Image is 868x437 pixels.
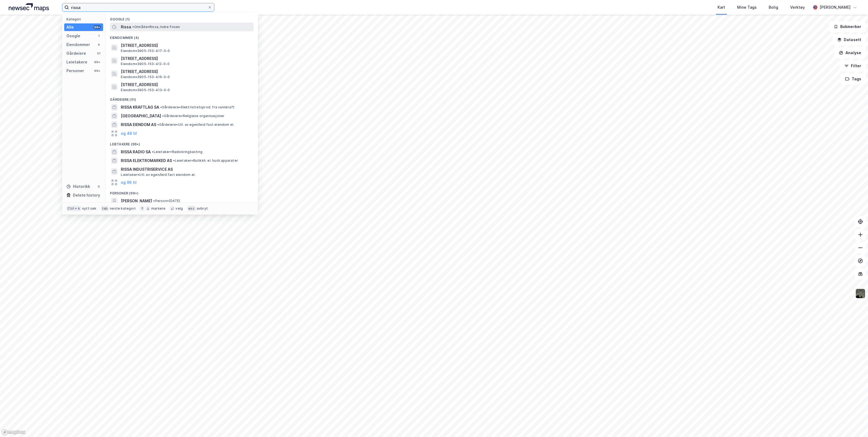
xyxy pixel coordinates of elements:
div: velg [176,206,183,211]
span: RISSA EIENDOM AS [121,121,156,128]
div: neste kategori [110,206,136,211]
span: • [152,150,153,154]
span: Leietaker • Utl. av egen/leid fast eiendom el. [121,173,195,177]
span: [STREET_ADDRESS] [121,42,251,49]
div: Google (1) [106,13,258,23]
button: og 48 til [121,130,137,137]
span: • [173,158,175,163]
span: Eiendom • 3905-153-412-0-0 [121,62,170,66]
span: • [157,123,159,127]
img: 9k= [855,288,866,299]
div: Alle [66,24,74,30]
div: Historikk [66,183,90,190]
span: RISSA INDUSTRISERVICE AS [121,166,251,173]
span: [GEOGRAPHIC_DATA] [121,113,161,119]
span: Leietaker • Butikkh. el. hush.apparater [173,158,238,163]
span: RISSA RADIO SA [121,149,151,155]
span: Person • [DATE] [153,199,180,203]
div: Personer [66,68,84,74]
div: 99+ [93,69,101,73]
span: Gårdeiere • Utl. av egen/leid fast eiendom el. [157,123,234,127]
input: Søk på adresse, matrikkel, gårdeiere, leietakere eller personer [69,3,208,11]
iframe: Chat Widget [841,411,868,437]
span: Område • Rissa, Indre Fosen [132,25,180,29]
span: Leietaker • Radiokringkasting [152,150,202,154]
div: markere [151,206,165,211]
div: Eiendommer (4) [106,31,258,41]
span: [STREET_ADDRESS] [121,55,251,62]
span: [STREET_ADDRESS] [121,68,251,75]
div: Kart [718,4,725,11]
div: Leietakere [66,59,87,65]
span: Eiendom • 3905-153-417-0-0 [121,49,170,53]
div: 51 [97,51,101,56]
div: Kategori [66,17,103,21]
div: 1 [97,34,101,38]
div: 0 [97,184,101,189]
div: Bolig [769,4,778,11]
div: [PERSON_NAME] [820,4,851,11]
button: Datasett [833,34,866,45]
button: Bokmerker [829,21,866,32]
span: Eiendom • 3905-153-413-0-0 [121,88,170,92]
div: avbryt [197,206,208,211]
span: • [160,105,162,109]
div: Gårdeiere (51) [106,93,258,103]
span: Rissa [121,24,131,30]
div: Mine Tags [737,4,757,11]
span: • [132,25,134,29]
span: • [153,199,155,203]
span: Gårdeiere • Religiøse organisasjoner [162,114,224,118]
span: Gårdeiere • Elektrisitetsprod. fra vannkraft [160,105,235,109]
span: RISSA ELEKTROMARKED AS [121,157,172,164]
div: Verktøy [790,4,805,11]
span: [PERSON_NAME] [121,198,152,204]
div: Personer (99+) [106,187,258,197]
div: 99+ [93,25,101,29]
div: Eiendommer [66,41,90,48]
div: Gårdeiere [66,50,86,57]
div: Google [66,33,80,39]
button: Filter [840,60,866,71]
div: 99+ [93,60,101,64]
div: Delete history [73,192,100,198]
span: Eiendom • 3905-153-416-0-0 [121,75,170,79]
div: Leietakere (99+) [106,138,258,148]
span: [STREET_ADDRESS] [121,81,251,88]
span: • [162,114,164,118]
button: Tags [841,74,866,84]
div: Ctrl + k [66,206,81,211]
a: Mapbox homepage [2,429,26,435]
button: og 96 til [121,179,137,186]
span: RISSA KRAFTLAG SA [121,104,159,111]
div: tab [101,206,109,211]
div: esc [187,206,196,211]
div: 4 [97,42,101,47]
img: logo.a4113a55bc3d86da70a041830d287a7e.svg [9,3,49,11]
button: Analyse [834,47,866,58]
div: nytt søk [82,206,97,211]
